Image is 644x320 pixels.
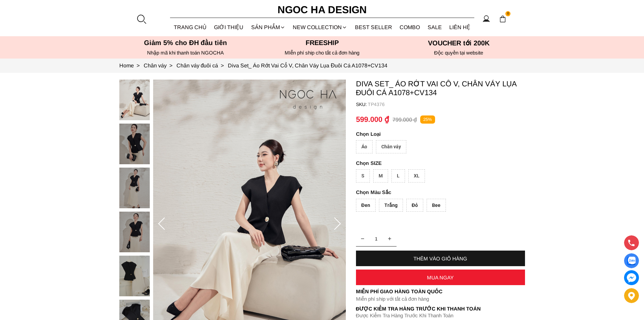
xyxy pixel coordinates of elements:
h6: Độc quyền tại website [392,50,525,56]
img: Diva Set_ Áo Rớt Vai Cổ V, Chân Váy Lụa Đuôi Cá A1078+CV134_mini_4 [119,256,150,296]
img: Diva Set_ Áo Rớt Vai Cổ V, Chân Váy Lụa Đuôi Cá A1078+CV134_mini_3 [119,212,150,252]
div: M [373,169,388,183]
font: Nhập mã khi thanh toán NGOCHA [147,50,224,56]
a: Display image [624,253,639,268]
p: SIZE [356,160,525,166]
a: Combo [396,18,424,36]
span: 0 [505,11,511,17]
div: MUA NGAY [356,275,525,280]
h6: MIễn phí ship cho tất cả đơn hàng [256,50,388,56]
div: Chân váy [376,140,406,153]
a: SALE [424,18,446,36]
div: Trắng [379,199,403,212]
p: Được Kiểm Tra Hàng Trước Khi Thanh Toán [356,306,525,312]
input: Quantity input [356,232,397,246]
a: TRANG CHỦ [170,18,211,36]
a: GIỚI THIỆU [210,18,247,36]
div: Bee [427,199,446,212]
div: L [391,169,405,183]
a: NEW COLLECTION [289,18,351,36]
div: XL [408,169,425,183]
span: > [218,63,226,68]
p: TP4376 [368,102,525,107]
div: SẢN PHẨM [247,18,289,36]
font: Miễn phí ship với tất cả đơn hàng [356,296,429,302]
p: Diva Set_ Áo Rớt Vai Cổ V, Chân Váy Lụa Đuôi Cá A1078+CV134 [356,80,525,97]
div: THÊM VÀO GIỎ HÀNG [356,256,525,261]
a: Link to Chân váy [144,63,176,68]
p: 799.000 ₫ [392,116,417,123]
div: Đỏ [406,199,423,212]
a: BEST SELLER [351,18,396,36]
a: Link to Home [119,63,144,68]
div: S [356,169,370,183]
font: Giảm 5% cho ĐH đầu tiên [144,39,227,46]
font: Freeship [306,39,339,46]
span: > [134,63,142,68]
a: messenger [624,270,639,285]
a: LIÊN HỆ [446,18,474,36]
img: Display image [627,257,636,265]
img: Diva Set_ Áo Rớt Vai Cổ V, Chân Váy Lụa Đuôi Cá A1078+CV134_mini_2 [119,168,150,208]
p: Loại [356,131,506,137]
a: Link to Diva Set_ Áo Rớt Vai Cổ V, Chân Váy Lụa Đuôi Cá A1078+CV134 [228,63,387,68]
font: Miễn phí giao hàng toàn quốc [356,289,443,294]
img: img-CART-ICON-ksit0nf1 [499,15,506,23]
img: Diva Set_ Áo Rớt Vai Cổ V, Chân Váy Lụa Đuôi Cá A1078+CV134_mini_1 [119,124,150,164]
p: Được Kiểm Tra Hàng Trước Khi Thanh Toán [356,313,525,319]
p: Màu Sắc [356,189,506,195]
div: Đen [356,199,376,212]
h6: SKU: [356,102,368,107]
p: 599.000 ₫ [356,115,389,124]
a: Ngoc Ha Design [271,2,373,18]
span: > [167,63,175,68]
a: Link to Chân váy đuôi cá [176,63,228,68]
h5: VOUCHER tới 200K [392,39,525,47]
div: Áo [356,140,373,153]
img: Diva Set_ Áo Rớt Vai Cổ V, Chân Váy Lụa Đuôi Cá A1078+CV134_mini_0 [119,80,150,120]
p: 25% [420,115,435,124]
